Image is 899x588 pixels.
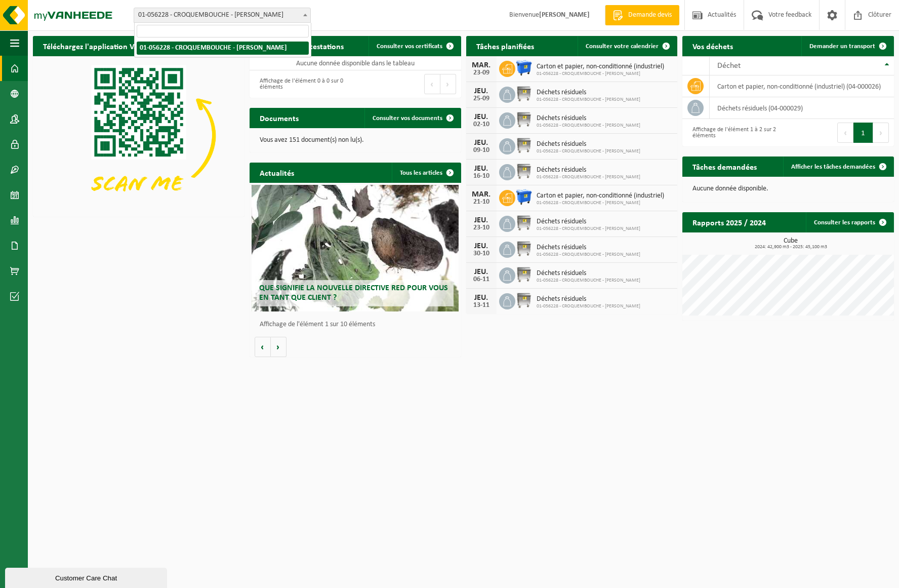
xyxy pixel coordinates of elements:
img: WB-1100-GAL-GY-02 [515,214,533,231]
span: 01-056228 - CROQUEMBOUCHE - [PERSON_NAME] [537,278,640,284]
a: Consulter les rapports [806,212,893,232]
div: JEU. [471,87,492,95]
span: Déchets résiduels [537,166,640,174]
span: Déchets résiduels [537,295,640,303]
h2: Vos déchets [682,36,743,56]
a: Afficher les tâches demandées [783,156,893,177]
img: WB-1100-GAL-GY-02 [515,163,533,180]
div: JEU. [471,113,492,121]
div: Affichage de l'élément 1 à 2 sur 2 éléments [687,122,783,144]
div: 23-10 [471,224,492,231]
img: WB-1100-GAL-GY-02 [515,137,533,154]
span: Déchets résiduels [537,140,640,148]
h2: Documents [250,108,309,128]
span: 01-056228 - CROQUEMBOUCHE - [PERSON_NAME] [537,71,664,77]
a: Consulter vos documents [364,108,460,128]
button: Previous [837,123,853,143]
img: WB-1100-GAL-GY-02 [515,111,533,128]
span: Carton et papier, non-conditionné (industriel) [537,192,664,200]
a: Demander un transport [801,36,893,56]
a: Demande devis [605,5,679,25]
td: carton et papier, non-conditionné (industriel) (04-000026) [710,75,894,97]
span: Déchets résiduels [537,269,640,278]
div: JEU. [471,139,492,147]
span: Déchet [717,62,741,70]
img: WB-1100-GAL-GY-02 [515,240,533,257]
button: Next [873,123,889,143]
button: Next [440,74,456,94]
img: WB-1100-HPE-BE-01 [515,59,533,76]
span: Carton et papier, non-conditionné (industriel) [537,63,664,71]
span: Afficher les tâches demandées [791,164,875,170]
div: 06-11 [471,276,492,283]
span: 01-056228 - CROQUEMBOUCHE - [PERSON_NAME] [537,174,640,180]
button: Volgende [271,337,287,357]
button: Previous [424,74,440,94]
div: JEU. [471,294,492,302]
span: Demander un transport [809,43,875,50]
a: Tous les articles [392,163,460,183]
span: Demande devis [626,10,674,20]
span: Déchets résiduels [537,89,640,97]
div: MAR. [471,190,492,199]
div: JEU. [471,242,492,250]
h2: Rapports 2025 / 2024 [682,212,776,232]
strong: [PERSON_NAME] [539,11,590,19]
a: Que signifie la nouvelle directive RED pour vous en tant que client ? [252,185,459,311]
span: 01-056228 - CROQUEMBOUCHE - [PERSON_NAME] [537,226,640,232]
p: Vous avez 151 document(s) non lu(s). [260,137,451,144]
iframe: chat widget [5,566,169,588]
h2: Téléchargez l'application Vanheede+ maintenant! [33,36,223,56]
span: 01-056228 - CROQUEMBOUCHE - [PERSON_NAME] [537,123,640,129]
td: déchets résiduels (04-000029) [710,97,894,119]
img: WB-1100-GAL-GY-02 [515,292,533,309]
span: 01-056228 - CROQUEMBOUCHE - [PERSON_NAME] [537,200,664,206]
div: 13-11 [471,302,492,309]
div: JEU. [471,268,492,276]
div: MAR. [471,61,492,69]
p: Affichage de l'élément 1 sur 10 éléments [260,321,456,328]
h2: Tâches planifiées [466,36,544,56]
span: Déchets résiduels [537,218,640,226]
div: 02-10 [471,121,492,128]
td: Aucune donnée disponible dans le tableau [250,56,461,70]
h3: Cube [687,238,894,250]
span: 01-056228 - CROQUEMBOUCHE - [PERSON_NAME] [537,252,640,258]
span: 01-056228 - CROQUEMBOUCHE - [PERSON_NAME] [537,97,640,103]
div: JEU. [471,216,492,224]
img: WB-1100-GAL-GY-02 [515,266,533,283]
button: 1 [853,123,873,143]
div: 21-10 [471,199,492,206]
span: Consulter vos documents [373,115,442,122]
div: Affichage de l'élément 0 à 0 sur 0 éléments [255,73,350,95]
div: 30-10 [471,250,492,257]
span: 01-056228 - CROQUEMBOUCHE - FERNEZ PATRICK - MONS [134,8,310,22]
div: 09-10 [471,147,492,154]
li: 01-056228 - CROQUEMBOUCHE - [PERSON_NAME] [137,42,309,55]
span: 01-056228 - CROQUEMBOUCHE - FERNEZ PATRICK - MONS [134,8,311,23]
span: 2024: 42,900 m3 - 2025: 45,100 m3 [687,245,894,250]
div: 16-10 [471,173,492,180]
span: 01-056228 - CROQUEMBOUCHE - [PERSON_NAME] [537,148,640,154]
img: Download de VHEPlus App [33,56,244,215]
a: Consulter vos certificats [369,36,460,56]
a: Consulter votre calendrier [578,36,676,56]
span: Déchets résiduels [537,244,640,252]
div: 23-09 [471,69,492,76]
img: WB-1100-GAL-GY-02 [515,85,533,102]
span: Que signifie la nouvelle directive RED pour vous en tant que client ? [259,284,448,302]
span: Déchets résiduels [537,114,640,123]
p: Aucune donnée disponible. [692,185,884,192]
button: Vorige [255,337,271,357]
h2: Actualités [250,163,304,182]
span: Consulter votre calendrier [586,43,659,50]
div: JEU. [471,165,492,173]
span: 01-056228 - CROQUEMBOUCHE - [PERSON_NAME] [537,303,640,309]
span: Consulter vos certificats [377,43,442,50]
h2: Tâches demandées [682,156,767,176]
img: WB-1100-HPE-BE-01 [515,188,533,206]
div: 25-09 [471,95,492,102]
